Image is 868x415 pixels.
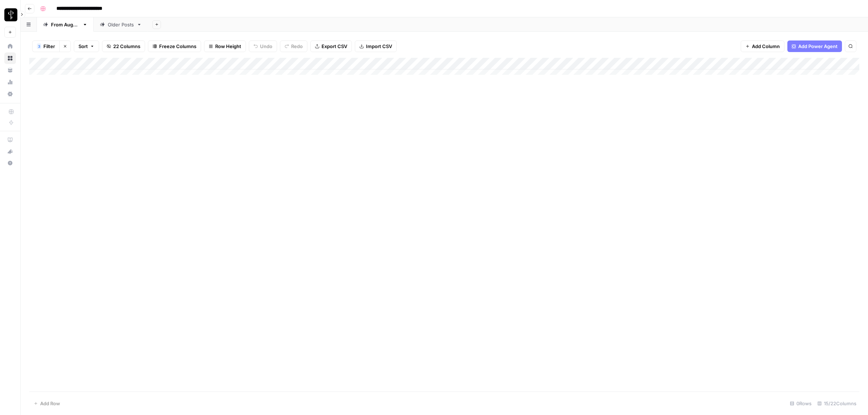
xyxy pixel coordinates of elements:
[113,43,140,50] span: 22 Columns
[4,8,17,21] img: LP Production Workloads Logo
[814,398,859,409] div: 15/22 Columns
[752,43,780,50] span: Add Column
[4,64,16,76] a: Your Data
[38,43,40,49] span: 3
[4,76,16,88] a: Usage
[51,21,80,28] div: From [DATE]
[787,398,814,409] div: 0 Rows
[798,43,838,50] span: Add Power Agent
[37,43,41,49] div: 3
[215,43,241,50] span: Row Height
[249,40,277,52] button: Undo
[310,40,352,52] button: Export CSV
[4,6,16,24] button: Workspace: LP Production Workloads
[159,43,196,50] span: Freeze Columns
[291,43,303,50] span: Redo
[4,146,16,157] button: What's new?
[322,43,347,50] span: Export CSV
[260,43,272,50] span: Undo
[148,40,201,52] button: Freeze Columns
[40,400,60,407] span: Add Row
[355,40,397,52] button: Import CSV
[4,52,16,64] a: Browse
[4,88,16,100] a: Settings
[43,43,55,50] span: Filter
[74,40,99,52] button: Sort
[787,40,842,52] button: Add Power Agent
[366,43,392,50] span: Import CSV
[78,43,88,50] span: Sort
[5,146,16,157] div: What's new?
[204,40,246,52] button: Row Height
[37,17,94,32] a: From [DATE]
[741,40,784,52] button: Add Column
[32,40,59,52] button: 3Filter
[94,17,148,32] a: Older Posts
[4,134,16,146] a: AirOps Academy
[29,398,64,409] button: Add Row
[4,40,16,52] a: Home
[102,40,145,52] button: 22 Columns
[4,157,16,169] button: Help + Support
[108,21,134,28] div: Older Posts
[280,40,307,52] button: Redo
